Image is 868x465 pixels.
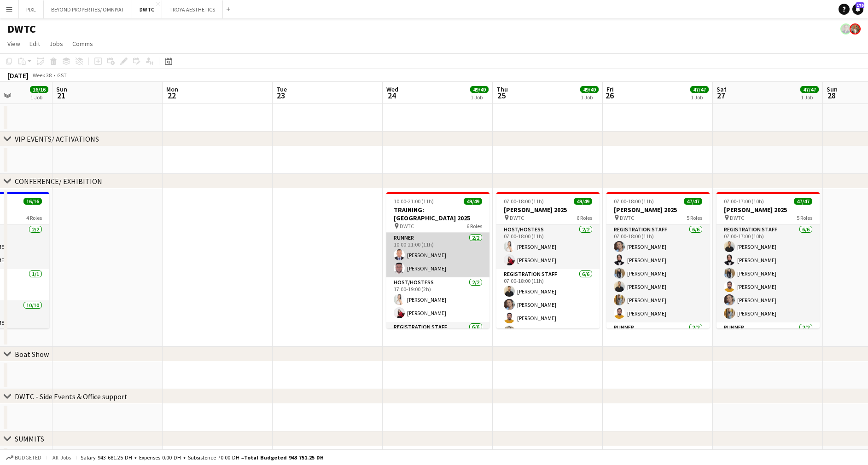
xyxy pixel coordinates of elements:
span: 4 Roles [26,214,42,221]
span: 49/49 [464,198,482,205]
span: Edit [29,40,40,48]
a: Jobs [46,38,67,50]
span: DWTC [620,214,634,221]
h3: TRAINING: [GEOGRAPHIC_DATA] 2025 [386,206,489,222]
span: 10:00-21:00 (11h) [394,198,434,205]
button: TROYA AESTHETICS [162,0,223,18]
span: 07:00-18:00 (11h) [614,198,654,205]
app-card-role: Runner2/2 [717,322,820,367]
span: 47/47 [794,198,812,205]
div: 1 Job [30,94,48,101]
span: 24 [385,90,398,101]
div: DWTC - Side Events & Office support [15,392,128,401]
button: Budgeted [5,453,43,463]
span: Sun [827,85,838,93]
h3: [PERSON_NAME] 2025 [717,206,820,214]
span: 5 Roles [687,214,702,221]
span: 27 [715,90,727,101]
span: 23 [275,90,287,101]
div: VIP EVENTS/ ACTIVATIONS [15,134,99,144]
span: 179 [856,2,864,8]
span: DWTC [400,223,414,230]
app-job-card: 10:00-21:00 (11h)49/49TRAINING: [GEOGRAPHIC_DATA] 2025 DWTC6 RolesRunner2/210:00-21:00 (11h)[PERS... [386,192,489,328]
div: [DATE] [7,71,29,80]
span: 6 Roles [466,223,482,230]
span: DWTC [510,214,524,221]
span: Week 38 [30,72,53,79]
span: Mon [166,85,178,93]
app-card-role: Host/Hostess2/217:00-19:00 (2h)[PERSON_NAME][PERSON_NAME] [386,277,489,322]
span: 26 [605,90,614,101]
div: SUMMITS [15,434,44,443]
a: View [4,38,24,50]
div: 1 Job [471,94,488,101]
span: Budgeted [15,454,41,461]
app-card-role: Registration Staff6/6 [386,322,489,420]
span: Comms [72,40,93,48]
div: CONFERENCE/ EXHIBITION [15,177,102,186]
span: 47/47 [684,198,702,205]
span: Sat [717,85,727,93]
div: 1 Job [581,94,598,101]
div: GST [57,72,67,79]
span: 28 [825,90,838,101]
app-card-role: Runner2/210:00-21:00 (11h)[PERSON_NAME][PERSON_NAME] [386,233,489,277]
app-card-role: Host/Hostess2/207:00-18:00 (11h)[PERSON_NAME][PERSON_NAME] [496,224,600,269]
button: DWTC [132,0,162,18]
span: 6 Roles [577,214,592,221]
app-card-role: Registration Staff6/607:00-17:00 (10h)[PERSON_NAME][PERSON_NAME][PERSON_NAME][PERSON_NAME][PERSON... [717,224,820,322]
app-job-card: 07:00-18:00 (11h)49/49[PERSON_NAME] 2025 DWTC6 RolesHost/Hostess2/207:00-18:00 (11h)[PERSON_NAME]... [496,192,600,328]
span: Jobs [49,40,63,48]
span: Thu [496,85,508,93]
a: Comms [69,38,97,50]
span: 49/49 [470,86,489,93]
app-user-avatar: Yuliia Antokhina [840,23,851,34]
span: Wed [386,85,398,93]
div: Boat Show [15,350,49,359]
app-card-role: Runner2/2 [606,322,710,367]
button: PIXL [19,0,44,18]
span: DWTC [730,214,744,221]
span: 5 Roles [797,214,812,221]
h3: [PERSON_NAME] 2025 [496,206,600,214]
span: Sun [56,85,67,93]
span: Fri [606,85,614,93]
h1: DWTC [7,22,36,36]
span: 49/49 [580,86,599,93]
div: 1 Job [691,94,708,101]
app-card-role: Registration Staff6/607:00-18:00 (11h)[PERSON_NAME][PERSON_NAME][PERSON_NAME][PERSON_NAME][PERSON... [606,224,710,322]
span: 21 [55,90,67,101]
a: Edit [26,38,44,50]
span: 22 [165,90,178,101]
button: BEYOND PROPERTIES/ OMNIYAT [44,0,132,18]
h3: [PERSON_NAME] 2025 [606,206,710,214]
span: 25 [495,90,508,101]
app-job-card: 07:00-17:00 (10h)47/47[PERSON_NAME] 2025 DWTC5 RolesRegistration Staff6/607:00-17:00 (10h)[PERSON... [717,192,820,328]
div: 1 Job [801,94,818,101]
span: 47/47 [690,86,709,93]
app-user-avatar: Clinton Appel [850,23,861,34]
span: View [7,40,20,48]
app-job-card: 07:00-18:00 (11h)47/47[PERSON_NAME] 2025 DWTC5 RolesRegistration Staff6/607:00-18:00 (11h)[PERSON... [606,192,710,328]
a: 179 [852,4,863,15]
span: Tue [276,85,287,93]
app-card-role: Registration Staff6/607:00-18:00 (11h)[PERSON_NAME][PERSON_NAME][PERSON_NAME][PERSON_NAME] [496,269,600,367]
span: 47/47 [800,86,819,93]
span: 16/16 [23,198,42,205]
div: Salary 943 681.25 DH + Expenses 0.00 DH + Subsistence 70.00 DH = [81,454,324,461]
span: All jobs [51,454,73,461]
span: Total Budgeted 943 751.25 DH [244,454,324,461]
span: 07:00-18:00 (11h) [504,198,544,205]
span: 07:00-17:00 (10h) [724,198,764,205]
span: 16/16 [30,86,48,93]
span: 49/49 [574,198,592,205]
